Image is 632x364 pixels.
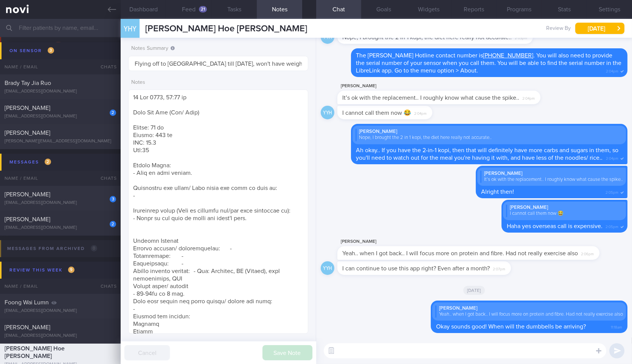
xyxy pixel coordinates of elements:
[91,245,97,251] span: 0
[5,139,116,144] div: [PERSON_NAME][EMAIL_ADDRESS][DOMAIN_NAME]
[356,52,622,74] span: The [PERSON_NAME] Hotline contact number is . You will also need to provide the serial number of ...
[5,191,50,197] span: [PERSON_NAME]
[5,200,116,206] div: [EMAIL_ADDRESS][DOMAIN_NAME]
[463,286,485,295] span: [DATE]
[5,308,116,314] div: [EMAIL_ADDRESS][DOMAIN_NAME]
[611,323,622,330] span: 11:18am
[343,110,411,116] span: I cannot call them now 😂
[68,267,75,273] span: 9
[415,109,427,116] span: 2:04pm
[575,23,624,34] button: [DATE]
[606,67,618,74] span: 2:04pm
[5,130,50,136] span: [PERSON_NAME]
[90,279,121,294] div: Chats
[110,110,116,116] div: 2
[546,25,571,32] span: Review By
[506,211,623,217] div: I cannot call them now 😂
[435,305,623,312] div: [PERSON_NAME]
[5,80,51,86] span: Brady Tay Jia Ruo
[483,52,534,59] a: [PHONE_NUMBER]
[606,188,618,195] span: 2:05pm
[480,171,623,177] div: [PERSON_NAME]
[337,82,563,91] div: [PERSON_NAME]
[5,324,50,330] span: [PERSON_NAME]
[337,237,622,246] div: [PERSON_NAME]
[436,324,586,330] span: Okay sounds good! When will the dumbbells be arriving?
[321,261,333,275] div: YYH
[131,79,305,86] label: Notes
[343,95,520,101] span: It’s ok with the replacement.. I roughly know what cause the spike..
[5,225,116,231] div: [EMAIL_ADDRESS][DOMAIN_NAME]
[5,114,116,119] div: [EMAIL_ADDRESS][DOMAIN_NAME]
[8,157,53,167] div: Messages
[119,14,141,43] div: YHY
[45,159,51,165] span: 2
[5,216,50,222] span: [PERSON_NAME]
[506,205,623,211] div: [PERSON_NAME]
[343,265,490,271] span: I can continue to use this app right? Even after a month?
[321,106,333,120] div: YYH
[5,89,116,94] div: [EMAIL_ADDRESS][DOMAIN_NAME]
[5,105,50,111] span: [PERSON_NAME]
[90,171,121,186] div: Chats
[507,223,602,229] span: Haha yes overseas call is expensive.
[8,265,76,275] div: Review this week
[606,222,618,230] span: 2:05pm
[581,250,594,257] span: 2:06pm
[110,196,116,202] div: 3
[356,147,619,161] span: Ah okay.. If you have the 2-in-1 kopi, then that will definitely have more carbs and sugars in th...
[48,47,54,54] span: 3
[90,59,121,74] div: Chats
[5,345,65,359] span: [PERSON_NAME] Hoe [PERSON_NAME]
[199,6,207,12] div: 21
[481,189,514,195] span: Alright then!
[523,94,535,101] span: 2:04pm
[5,299,49,305] span: Foong Wai Lumn
[5,333,116,339] div: [EMAIL_ADDRESS][DOMAIN_NAME]
[356,135,623,141] div: Nope, I brought the 2 in 1 kopi, the diet here really not accurate..
[131,45,305,52] label: Notes Summary
[480,177,623,183] div: It’s ok with the replacement.. I roughly know what cause the spike..
[110,221,116,227] div: 2
[356,129,623,135] div: [PERSON_NAME]
[435,312,623,318] div: Yeah.. when I got back.. I will focus more on protein and fibre. Had not really exercise also
[343,250,578,256] span: Yeah.. when I got back.. I will focus more on protein and fibre. Had not really exercise also
[5,244,99,254] div: Messages from Archived
[8,46,56,56] div: On sensor
[493,265,506,272] span: 2:07pm
[606,154,618,161] span: 2:04pm
[145,24,307,33] span: [PERSON_NAME] Hoe [PERSON_NAME]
